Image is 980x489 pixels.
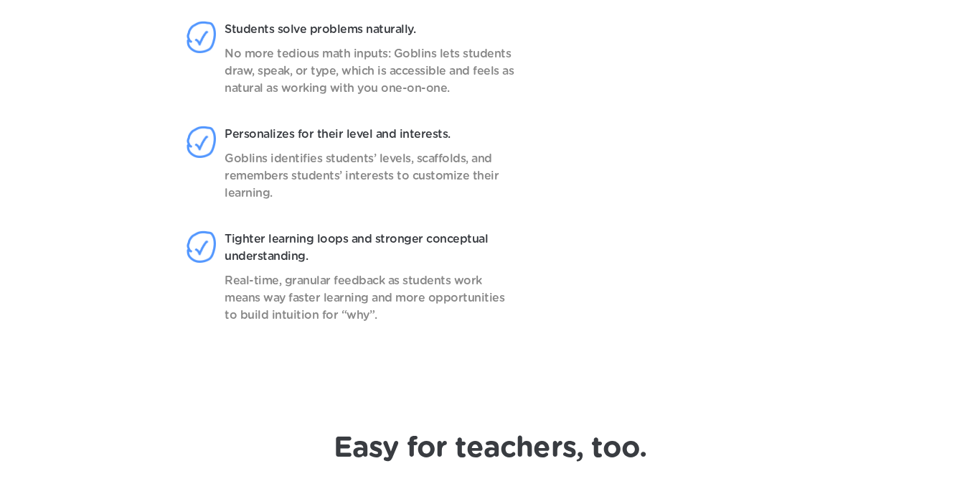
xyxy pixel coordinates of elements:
p: Personalizes for their level and interests. [225,126,517,143]
p: Real-time, granular feedback as students work means way faster learning and more opportunities to... [225,272,517,324]
p: Students solve problems naturally. [225,21,517,38]
p: Goblins identifies students’ levels, scaffolds, and remembers students’ interests to customize th... [225,150,517,202]
h1: Easy for teachers, too. [334,431,647,465]
p: Tighter learning loops and stronger conceptual understanding. [225,230,517,265]
p: No more tedious math inputs: Goblins lets students draw, speak, or type, which is accessible and ... [225,45,517,97]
